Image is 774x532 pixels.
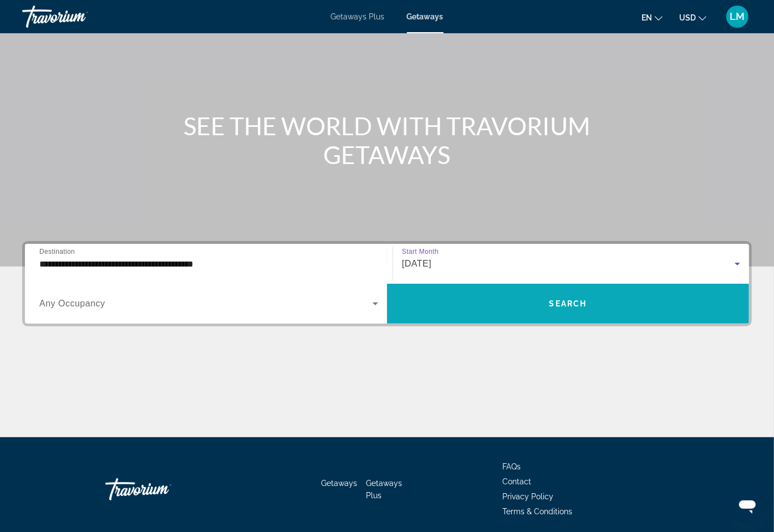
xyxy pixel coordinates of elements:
span: Destination [39,248,75,255]
a: Travorium [105,473,216,506]
a: Contact [502,477,531,486]
a: Getaways Plus [366,479,403,500]
h1: SEE THE WORLD WITH TRAVORIUM GETAWAYS [179,111,595,169]
a: Getaways Plus [331,12,385,21]
button: Change currency [679,9,706,25]
span: LM [730,11,745,22]
a: FAQs [502,462,521,471]
span: [DATE] [402,259,431,268]
button: User Menu [723,5,752,28]
a: Getaways [407,12,444,21]
a: Getaways [322,479,358,488]
a: Terms & Conditions [502,507,572,516]
button: Change language [641,9,663,25]
div: Search widget [25,244,749,324]
span: Any Occupancy [39,299,105,308]
button: Search [387,284,749,324]
span: Search [549,299,587,308]
iframe: Button to launch messaging window [730,488,765,523]
span: Start Month [402,248,439,255]
a: Privacy Policy [502,492,553,501]
span: en [641,13,652,22]
span: USD [679,13,696,22]
a: Travorium [22,2,133,31]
